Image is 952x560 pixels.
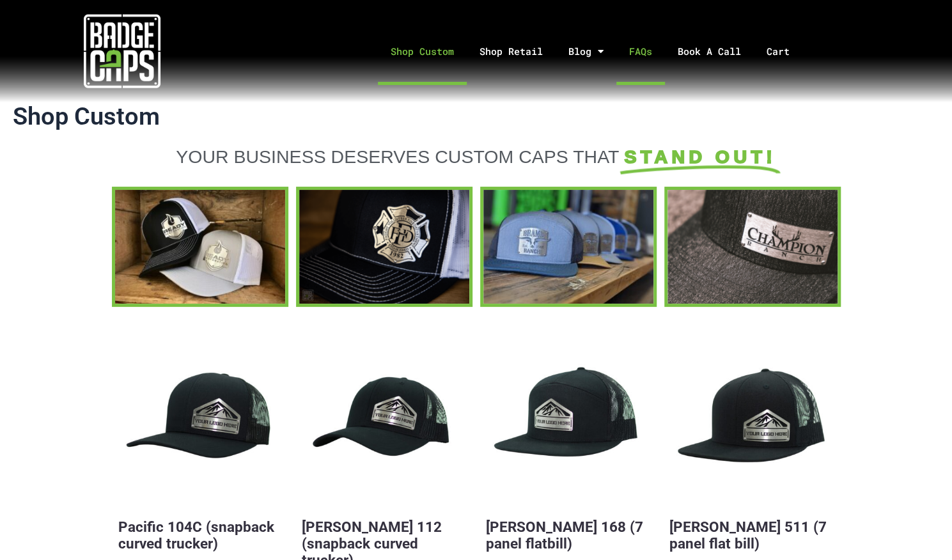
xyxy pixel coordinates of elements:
a: [PERSON_NAME] 511 (7 panel flat bill) [669,518,827,552]
button: BadgeCaps - Richardson 112 [302,339,466,503]
a: [PERSON_NAME] 168 (7 panel flatbill) [485,518,643,552]
a: Pacific 104C (snapback curved trucker) [118,518,274,552]
iframe: Chat Widget [888,499,952,560]
a: YOUR BUSINESS DESERVES CUSTOM CAPS THAT STAND OUT! [118,146,834,167]
a: Cart [754,18,818,85]
button: BadgeCaps - Pacific 104C [118,339,283,503]
button: BadgeCaps - Richardson 168 [485,339,650,503]
a: Shop Retail [467,18,556,85]
a: FFD BadgeCaps Fire Department Custom unique apparel [296,187,472,306]
span: YOUR BUSINESS DESERVES CUSTOM CAPS THAT [176,146,619,167]
a: Book A Call [665,18,754,85]
a: Shop Custom [378,18,467,85]
a: Blog [556,18,616,85]
h1: Shop Custom [13,102,939,132]
img: badgecaps white logo with green acccent [84,13,160,89]
nav: Menu [244,18,951,85]
a: FAQs [616,18,665,85]
button: BadgeCaps - Richardson 511 [669,339,834,503]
